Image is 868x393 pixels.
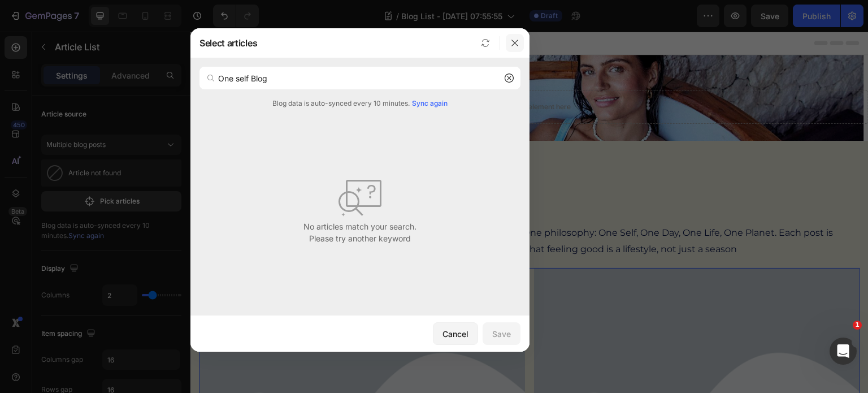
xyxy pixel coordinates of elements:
[303,221,416,232] p: No articles match your search.
[309,232,411,244] p: Please try another keyword
[18,136,661,160] h2: Sun Kits Journal Entries
[830,338,857,365] iframe: Intercom live chat
[483,322,520,345] button: Save
[272,98,410,109] div: Blog data is auto-synced every 10 minutes.
[19,178,659,226] p: The Sun Kits Journal is where style meets ritual. Here, we explore wellness, lifestyle, and trave...
[23,221,62,231] div: Article List
[492,328,511,340] div: Save
[320,71,380,80] div: Drop element here
[199,67,520,89] input: Search article...
[199,36,257,50] p: Select articles
[442,328,468,340] div: Cancel
[19,163,166,174] strong: Wellness. Lifestyle. Rituals. Travel.
[853,321,862,330] span: 1
[433,322,478,345] button: Cancel
[412,98,448,109] span: Sync again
